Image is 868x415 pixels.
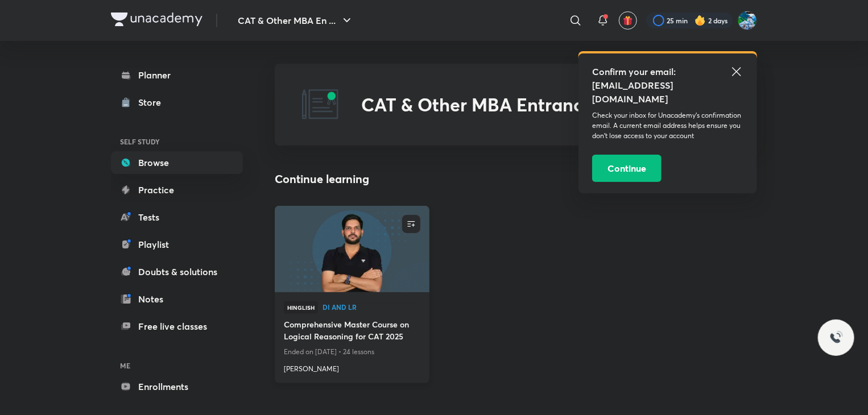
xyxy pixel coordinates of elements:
button: CAT & Other MBA En ... [231,9,361,32]
h2: Continue learning [275,171,369,188]
h6: SELF STUDY [111,132,243,151]
h5: Confirm your email: [592,65,743,78]
a: Enrollments [111,375,243,398]
img: Company Logo [111,13,202,26]
img: ttu [829,331,843,345]
h5: [EMAIL_ADDRESS][DOMAIN_NAME] [592,78,743,106]
a: Practice [111,179,243,201]
img: avatar [623,15,633,26]
button: Continue [592,155,662,182]
span: Hinglish [284,301,318,314]
a: Notes [111,288,243,310]
a: Planner [111,64,243,86]
a: [PERSON_NAME] [284,359,420,374]
p: Ended on [DATE] • 24 lessons [284,345,420,359]
img: streak [695,15,706,26]
img: new-thumbnail [273,205,431,293]
a: Playlist [111,233,243,256]
button: avatar [619,11,637,30]
a: Comprehensive Master Course on Logical Reasoning for CAT 2025 [284,318,420,345]
a: Tests [111,206,243,229]
a: DI and LR [323,304,420,312]
div: Store [138,96,168,109]
a: Doubts & solutions [111,260,243,283]
a: new-thumbnail [275,206,429,292]
h6: ME [111,356,243,375]
a: Free live classes [111,315,243,338]
h2: CAT & Other MBA Entrance Tests [361,94,640,115]
img: Tushar Kumar [738,11,757,30]
a: Store [111,91,243,114]
a: Browse [111,151,243,174]
a: Company Logo [111,13,202,29]
img: CAT & Other MBA Entrance Tests [302,86,338,123]
p: Check your inbox for Unacademy’s confirmation email. A current email address helps ensure you don... [592,110,743,141]
span: DI and LR [323,304,420,310]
